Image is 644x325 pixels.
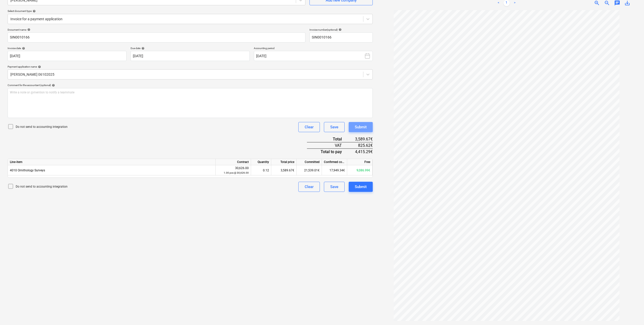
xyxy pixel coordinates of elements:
[324,182,345,192] button: Save
[26,28,30,31] span: help
[619,301,644,325] iframe: Chat Widget
[322,159,347,165] div: Confirmed costs
[330,124,338,130] div: Save
[251,165,271,175] div: 0.12
[322,165,347,175] div: 17,949.34€
[307,142,350,149] div: VAT
[218,166,249,175] div: 30,626.00
[305,184,314,190] div: Clear
[8,159,216,165] div: Line-item
[271,159,297,165] div: Total price
[8,51,127,61] input: Invoice date not specified
[254,51,373,61] button: [DATE]
[349,182,373,192] button: Submit
[350,149,373,155] div: 4,415.29€
[338,28,342,31] span: help
[251,159,271,165] div: Quantity
[8,32,305,43] input: Document name
[324,122,345,132] button: Save
[309,28,373,31] div: Invoice number (optional)
[298,182,320,192] button: Clear
[271,165,297,175] div: 3,589.67€
[297,165,322,175] div: 21,539.01€
[21,47,25,50] span: help
[131,47,250,50] div: Due date
[131,51,250,61] input: Due date not specified
[8,47,127,50] div: Invoice date
[347,165,372,175] div: 9,086.99€
[51,84,55,87] span: help
[297,159,322,165] div: Committed
[216,159,251,165] div: Contract
[8,9,373,13] div: Select document type
[224,171,249,174] small: 1.00 pcs @ 30,626.00
[37,65,41,68] span: help
[8,84,373,87] div: Comment for the accountant (optional)
[16,125,68,129] p: Do not send to accounting integration
[355,124,367,130] div: Submit
[298,122,320,132] button: Clear
[349,122,373,132] button: Submit
[8,28,305,31] div: Document name
[355,184,367,190] div: Submit
[140,47,144,50] span: help
[254,47,373,51] p: Accounting period
[350,136,373,142] div: 3,589.67€
[307,136,350,142] div: Total
[32,10,36,13] span: help
[305,124,314,130] div: Clear
[347,159,372,165] div: Free
[307,149,350,155] div: Total to pay
[16,185,68,189] p: Do not send to accounting integration
[309,32,373,43] input: Invoice number
[8,65,373,68] div: Payment application name
[10,169,45,172] span: 4010 Ornithology Surveys
[350,142,373,149] div: 825.62€
[330,184,338,190] div: Save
